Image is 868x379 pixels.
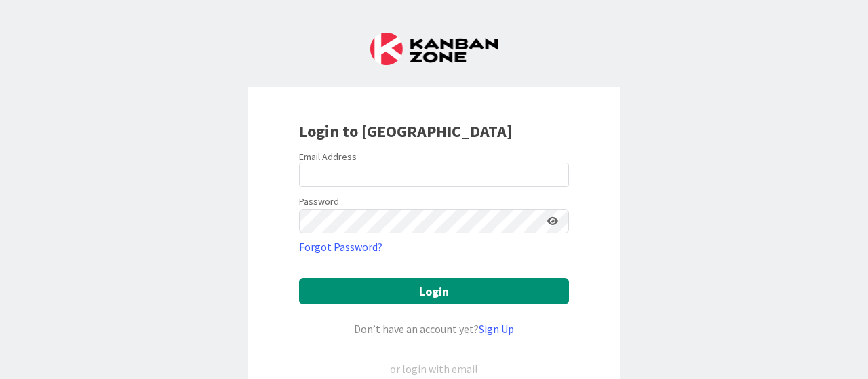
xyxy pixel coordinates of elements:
[299,195,339,209] label: Password
[299,239,382,255] a: Forgot Password?
[479,322,514,336] a: Sign Up
[299,321,569,337] div: Don’t have an account yet?
[299,121,513,142] b: Login to [GEOGRAPHIC_DATA]
[299,151,357,163] label: Email Address
[370,33,498,65] img: Kanban Zone
[387,361,481,377] div: or login with email
[299,278,569,304] button: Login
